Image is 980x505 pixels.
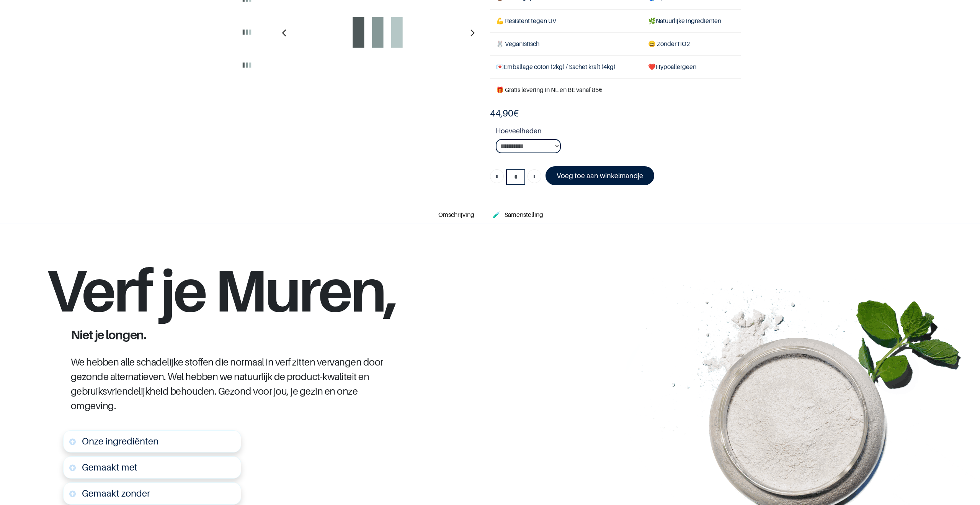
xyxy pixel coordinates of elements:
span: 🧪 [493,211,500,218]
img: Product image [233,18,261,46]
b: € [490,108,519,119]
span: 44,90 [490,108,513,119]
a: Verwijder een [490,169,504,183]
span: 😄 Zonder [648,40,676,48]
a: Voeg één toe [528,169,541,183]
td: Natuurlijke ingrediënten [642,9,741,32]
span: 💪 Resistent tegen UV [496,17,556,25]
strong: Hoeveelheden [496,126,741,139]
img: Product image [233,51,261,79]
span: 🐰 Veganistisch [496,40,539,48]
h1: Niet je longen. [65,328,410,341]
span: 🌿 [648,17,656,25]
font: Gemaakt zonder [82,488,150,499]
font: 🎁 Gratis levering in NL en BE vanaf 85€ [496,86,602,93]
font: Voeg toe aan winkelmandje [557,172,643,180]
span: 💌 [496,63,504,71]
span: Samenstelling [505,211,543,218]
td: ❤️Hypoallergeen [642,55,741,78]
span: Onze ingrediënten [82,436,158,447]
h5: We hebben alle schadelijke stoffen die normaal in verf zitten vervangen door gezonde alternatieve... [65,355,410,413]
td: Emballage coton (2kg) / Sachet kraft (4kg) [490,55,642,78]
font: Gemaakt met [82,462,137,473]
h1: Verf je Muren, [46,260,429,328]
td: TiO2 [642,32,741,55]
span: Omschrijving [438,211,474,218]
a: Voeg toe aan winkelmandje [546,166,654,185]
